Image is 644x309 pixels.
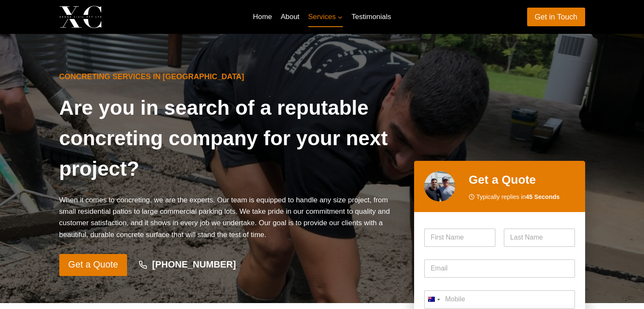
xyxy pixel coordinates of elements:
span: Typically replies in [476,192,560,202]
input: Last Name [504,229,575,247]
strong: 45 Seconds [526,193,560,200]
h1: Are you in search of a reputable concreting company for your next project? [59,93,401,184]
input: Email [424,259,575,278]
a: About [276,7,304,27]
button: Selected country [424,290,443,309]
h2: Get a Quote [469,171,575,189]
span: Get a Quote [68,257,118,272]
p: Xenos Civil [109,10,168,23]
a: Testimonials [347,7,395,27]
strong: [PHONE_NUMBER] [152,259,236,270]
input: First Name [424,229,495,247]
a: Home [249,7,276,27]
img: Xenos Civil [59,6,102,28]
a: Get a Quote [59,254,127,276]
a: Services [304,7,348,27]
nav: Primary Navigation [249,7,395,27]
a: Get in Touch [527,8,585,26]
input: Mobile [424,290,575,309]
a: Xenos Civil [59,6,168,28]
p: When it comes to concreting, we are the experts. Our team is equipped to handle any size project,... [59,194,401,240]
h6: Concreting Services in [GEOGRAPHIC_DATA] [59,71,401,83]
a: [PHONE_NUMBER] [130,255,244,275]
span: Services [308,11,343,22]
